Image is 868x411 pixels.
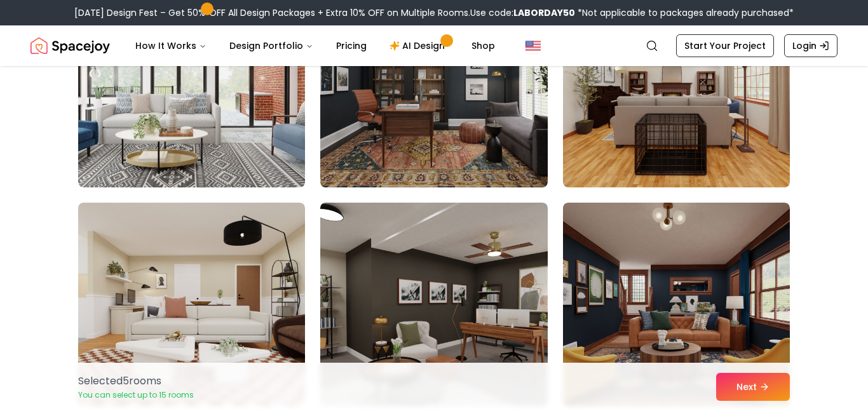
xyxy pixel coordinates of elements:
[31,33,110,58] a: Spacejoy
[676,34,774,57] a: Start Your Project
[461,33,505,58] a: Shop
[78,374,194,389] p: Selected 5 room s
[716,373,790,401] button: Next
[575,6,794,19] span: *Not applicable to packages already purchased*
[326,33,377,58] a: Pricing
[470,6,575,19] span: Use code:
[78,203,305,406] img: Room room-40
[379,33,459,58] a: AI Design
[219,33,323,58] button: Design Portfolio
[526,38,541,53] img: United States
[563,203,790,406] img: Room room-42
[320,203,547,406] img: Room room-41
[784,34,837,57] a: Login
[74,6,794,19] div: [DATE] Design Fest – Get 50% OFF All Design Packages + Extra 10% OFF on Multiple Rooms.
[31,25,837,66] nav: Global
[125,33,505,58] nav: Main
[125,33,217,58] button: How It Works
[513,6,575,19] b: LABORDAY50
[78,390,194,400] p: You can select up to 15 rooms
[31,33,110,58] img: Spacejoy Logo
